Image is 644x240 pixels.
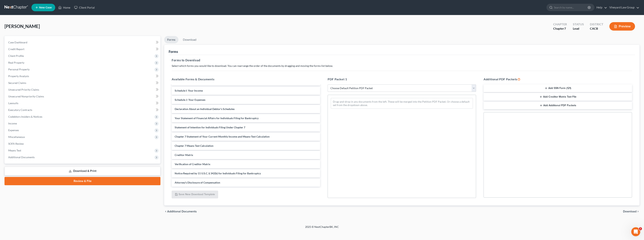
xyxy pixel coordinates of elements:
[573,22,584,26] div: Status
[8,41,27,44] span: Case Dashboard
[331,98,473,109] div: Drag-and-drop in any documents from the left. These will be merged into the Petition PDF Packet. ...
[175,153,193,156] span: Creditor Matrix
[553,22,567,26] div: Chapter
[175,163,210,166] span: Verification of Creditor Matrix
[175,107,235,111] span: Declaration About an Individual Debtor's Schedules
[180,36,199,43] a: Download
[8,81,26,84] span: Secured Claims
[8,115,42,118] span: Codebtors Insiders & Notices
[623,210,640,213] button: Download chevron_right
[5,93,160,100] a: Unsecured Nonpriority Claims
[164,210,167,213] i: chevron_left
[8,102,18,105] span: Lawsuits
[8,122,17,125] span: Income
[609,22,635,31] button: Preview
[164,36,178,43] a: Forms
[4,23,40,29] span: [PERSON_NAME]
[484,93,632,101] button: Add Creditor Matrix Text File
[5,140,160,147] a: SOFA Review
[167,210,197,213] span: Additional Documents
[8,74,29,78] span: Property Analysis
[590,26,603,31] div: CACB
[175,172,261,175] span: Notice Required by 11 U.S.C. § 342(b) for Individuals Filing for Bankruptcy
[172,58,632,62] h5: Forms to Download
[8,156,35,159] span: Additional Documents
[56,4,72,11] a: Home
[215,225,429,232] div: 2025 © NextChapterBK, INC
[573,26,584,31] div: Lead
[175,117,259,120] span: Your Statement of Financial Affairs for Individuals Filing for Bankruptcy
[8,54,24,57] span: Client Profile
[8,88,39,91] span: Unsecured Priority Claims
[39,6,52,9] span: New Case
[164,210,197,213] a: chevron_left Additional Documents
[172,191,218,199] button: Save New Download Template
[4,177,160,185] a: Review & File
[172,64,632,68] p: Select which forms you would like to download. You can rearrange the order of the documents by dr...
[5,107,160,113] a: Executory Contracts
[484,102,632,109] button: Add Additional PDF Packets
[554,4,588,11] input: Search by name...
[8,135,25,138] span: Miscellaneous
[175,98,205,101] span: Schedule J: Your Expenses
[5,73,160,80] a: Property Analysis
[637,210,640,213] i: chevron_right
[175,89,203,92] span: Schedule I: Your Income
[175,135,270,138] span: Chapter 7 Statement of Your Current Monthly Income and Means-Test Calculation
[623,210,637,213] span: Download
[8,108,32,111] span: Executory Contracts
[175,181,220,184] span: Attorney's Disclosure of Compensation
[8,149,21,152] span: Means Test
[328,77,476,81] h5: PDF Packet 1
[8,47,24,51] span: Credit Report
[639,227,642,230] span: 1
[484,77,632,81] h5: Additional PDF Packets
[4,167,160,175] a: Download & Print
[172,77,320,81] h5: Available Forms & Documents
[607,4,639,11] a: Vineyard Law Group
[72,4,97,11] a: Client Portal
[8,61,24,64] span: Real Property
[169,49,178,54] div: Forms
[175,144,213,147] span: Chapter 7 Means Test Calculation
[8,95,44,98] span: Unsecured Nonpriority Claims
[553,26,567,31] div: Chapter
[5,39,160,46] a: Case Dashboard
[8,129,19,132] span: Expenses
[5,80,160,86] a: Secured Claims
[564,27,566,30] span: 7
[5,46,160,53] a: Credit Report
[484,84,632,92] button: Add SSN Form (121)
[8,68,30,71] span: Personal Property
[590,22,603,26] div: District
[8,142,24,145] span: SOFA Review
[175,126,245,129] span: Statement of Intention for Individuals Filing Under Chapter 7
[5,100,160,107] a: Lawsuits
[5,86,160,93] a: Unsecured Priority Claims
[631,227,640,236] iframe: Intercom live chat
[595,4,607,11] a: Help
